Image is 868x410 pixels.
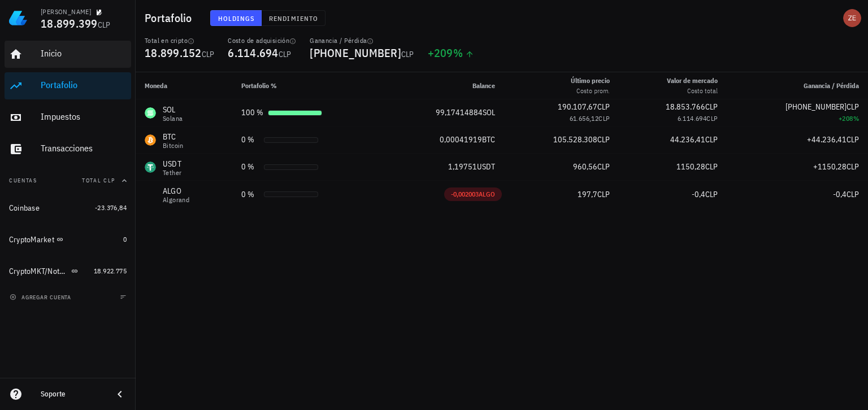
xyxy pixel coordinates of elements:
[228,36,296,45] div: Costo de adquisición
[232,72,385,99] th: Portafolio %: Sin ordenar. Pulse para ordenar de forma ascendente.
[479,190,495,198] span: ALGO
[667,76,718,86] div: Valor de mercado
[705,102,718,112] span: CLP
[477,162,495,172] span: USDT
[41,80,127,90] div: Portafolio
[676,162,705,172] span: 1150,28
[163,131,184,142] div: BTC
[804,81,859,90] span: Ganancia / Pérdida
[95,203,127,212] span: -23.376,84
[210,10,262,26] button: Holdings
[736,113,859,124] div: +208
[807,134,847,145] span: +44.236,41
[597,189,610,199] span: CLP
[598,114,610,123] span: CLP
[41,7,91,16] div: [PERSON_NAME]
[692,189,705,199] span: -0,4
[41,111,127,122] div: Impuestos
[41,48,127,59] div: Inicio
[853,114,859,123] span: %
[241,161,259,173] div: 0 %
[9,9,27,27] img: LedgiFi
[5,72,131,99] a: Portafolio
[145,107,156,119] div: SOL-icon
[145,134,156,146] div: BTC-icon
[448,162,477,172] span: 1,19751
[9,235,54,245] div: CryptoMarket
[5,226,131,253] a: CryptoMarket 0
[571,76,610,86] div: Último precio
[847,162,859,172] span: CLP
[843,9,861,27] div: avatar
[241,189,259,200] div: 0 %
[558,102,597,112] span: 190.107,67
[705,162,718,172] span: CLP
[5,41,131,68] a: Inicio
[310,36,414,45] div: Ganancia / Pérdida
[163,142,184,149] div: Bitcoin
[279,49,292,59] span: CLP
[12,294,71,301] span: agregar cuenta
[847,134,859,145] span: CLP
[123,235,127,243] span: 0
[41,16,98,31] span: 18.899.399
[453,45,463,60] span: %
[136,72,232,99] th: Moneda
[678,114,707,123] span: 6.114.694
[482,134,495,145] span: BTC
[9,267,69,276] div: CryptoMKT/NotBank
[241,81,277,90] span: Portafolio %
[163,104,183,115] div: SOL
[163,158,181,169] div: USDT
[833,189,847,199] span: -0,4
[436,107,483,117] span: 99,17414884
[705,189,718,199] span: CLP
[847,189,859,199] span: CLP
[241,134,259,146] div: 0 %
[228,45,278,60] span: 6.114.694
[553,134,597,145] span: 105.528.308
[573,162,597,172] span: 960,56
[163,185,189,197] div: ALGO
[163,169,181,176] div: Tether
[451,190,479,198] span: -0,002003
[145,9,197,27] h1: Portafolio
[727,72,868,99] th: Ganancia / Pérdida: Sin ordenar. Pulse para ordenar de forma ascendente.
[5,136,131,163] a: Transacciones
[706,114,718,123] span: CLP
[385,72,504,99] th: Balance: Sin ordenar. Pulse para ordenar de forma ascendente.
[145,45,202,60] span: 18.899.152
[472,81,495,90] span: Balance
[7,291,76,303] button: agregar cuenta
[41,143,127,154] div: Transacciones
[5,258,131,285] a: CryptoMKT/NotBank 18.922.775
[98,20,111,30] span: CLP
[813,162,847,172] span: +1150,28
[94,267,127,275] span: 18.922.775
[440,134,482,145] span: 0,00041919
[401,49,414,59] span: CLP
[597,162,610,172] span: CLP
[570,114,599,123] span: 61.656,12
[41,390,104,399] div: Soporte
[597,134,610,145] span: CLP
[705,134,718,145] span: CLP
[571,86,610,96] div: Costo prom.
[785,102,847,112] span: [PHONE_NUMBER]
[163,115,183,122] div: Solana
[428,47,475,59] div: +209
[310,45,401,60] span: [PHONE_NUMBER]
[218,14,255,23] span: Holdings
[666,102,705,112] span: 18.853.766
[847,102,859,112] span: CLP
[578,189,597,199] span: 197,7
[5,104,131,131] a: Impuestos
[145,162,156,173] div: USDT-icon
[262,10,325,26] button: Rendimiento
[202,49,215,59] span: CLP
[241,107,263,119] div: 100 %
[5,167,131,194] button: CuentasTotal CLP
[597,102,610,112] span: CLP
[145,81,167,90] span: Moneda
[268,14,318,23] span: Rendimiento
